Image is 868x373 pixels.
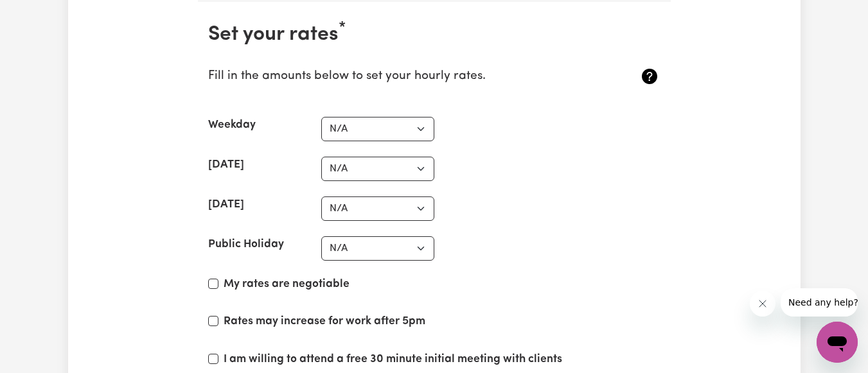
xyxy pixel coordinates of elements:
label: My rates are negotiable [224,276,350,293]
label: Weekday [208,117,256,134]
label: I am willing to attend a free 30 minute initial meeting with clients [224,351,562,368]
label: [DATE] [208,157,244,173]
iframe: Close message [750,291,775,317]
iframe: Message from company [781,288,858,317]
h2: Set your rates [208,22,660,47]
span: Need any help? [8,9,78,19]
label: [DATE] [208,196,244,213]
p: Fill in the amounts below to set your hourly rates. [208,67,585,86]
label: Rates may increase for work after 5pm [224,313,425,330]
label: Public Holiday [208,236,284,253]
iframe: Button to launch messaging window [817,322,858,363]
